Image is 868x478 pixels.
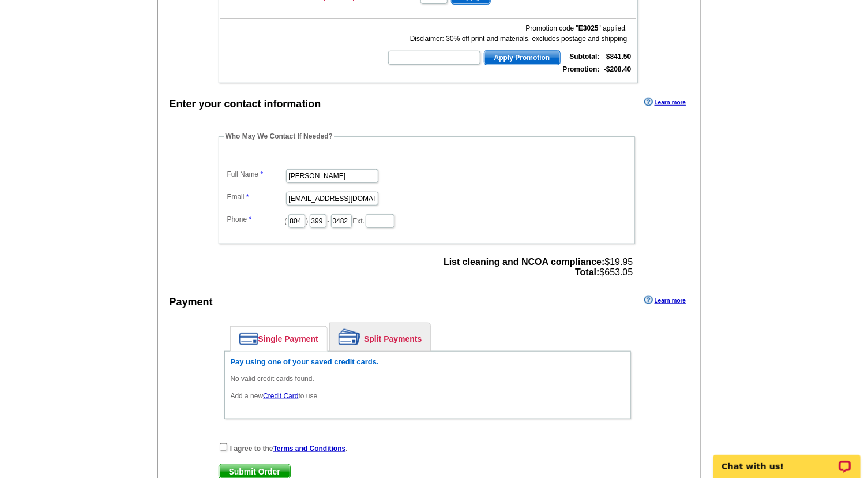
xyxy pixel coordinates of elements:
span: $19.95 $653.05 [444,257,633,278]
img: single-payment.png [239,333,258,345]
iframe: LiveChat chat widget [706,442,868,478]
strong: I agree to the . [230,445,348,453]
strong: Total: [575,267,599,277]
strong: $841.50 [606,53,631,61]
a: Terms and Conditions [273,445,346,453]
span: Apply Promotion [484,51,560,65]
label: Full Name [227,169,285,180]
img: split-payment.png [339,329,361,345]
p: Add a new to use [231,391,625,401]
p: No valid credit cards found. [231,374,625,384]
strong: -$208.40 [604,65,631,73]
strong: Promotion: [563,65,600,73]
strong: Subtotal: [570,53,600,61]
label: Email [227,192,285,202]
div: Enter your contact information [170,96,321,112]
legend: Who May We Contact If Needed? [224,131,334,141]
strong: List cleaning and NCOA compliance: [444,257,604,267]
dd: ( ) - Ext. [224,211,629,229]
a: Learn more [644,296,686,305]
a: Split Payments [330,323,430,351]
button: Apply Promotion [484,50,561,65]
div: Payment [170,294,213,310]
h6: Pay using one of your saved credit cards. [231,357,625,367]
a: Single Payment [231,327,327,351]
a: Credit Card [263,392,298,400]
label: Phone [227,214,285,225]
div: Promotion code " " applied. Disclaimer: 30% off print and materials, excludes postage and shipping [387,23,627,44]
b: E3025 [578,24,599,32]
a: Learn more [644,98,686,107]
